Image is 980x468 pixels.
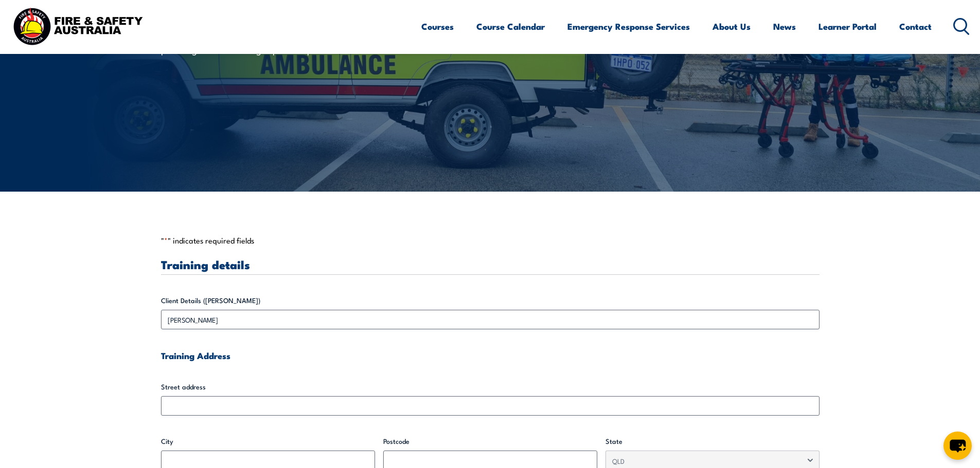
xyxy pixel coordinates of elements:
label: Postcode [383,436,597,446]
h3: Training details [161,258,819,270]
a: Course Calendar [476,13,545,40]
h4: Training Address [161,350,819,361]
a: Emergency Response Services [567,13,690,40]
label: Client Details ([PERSON_NAME]) [161,295,819,306]
label: City [161,436,375,446]
a: Learner Portal [818,13,877,40]
a: About Us [712,13,751,40]
a: News [773,13,796,40]
a: Courses [421,13,454,40]
p: " " indicates required fields [161,235,819,246]
label: Street address [161,382,819,392]
button: chat-button [943,432,972,460]
label: State [605,436,819,446]
a: Contact [899,13,932,40]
